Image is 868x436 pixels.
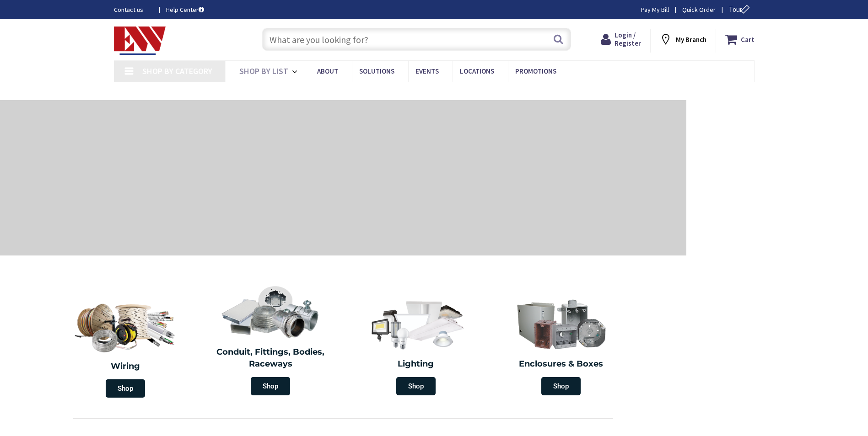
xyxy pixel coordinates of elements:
a: Quick Order [682,5,716,14]
h2: Wiring [57,361,194,372]
span: Solutions [359,67,394,75]
div: My Branch [659,31,706,48]
h2: Conduit, Fittings, Bodies, Raceways [205,346,337,370]
a: Login / Register [601,31,641,48]
a: Lighting Shop [345,292,486,400]
input: What are you looking for? [262,28,571,51]
span: Tour [729,5,752,14]
span: About [317,67,338,75]
span: Events [415,67,439,75]
img: Electrical Wholesalers, Inc. [114,27,166,55]
a: Enclosures & Boxes Shop [491,292,632,400]
strong: My Branch [676,35,706,44]
strong: Cart [741,31,755,48]
span: Shop By Category [142,66,212,76]
a: Conduit, Fittings, Bodies, Raceways Shop [200,281,341,400]
span: Shop By List [239,66,288,76]
span: Locations [460,67,494,75]
span: Shop [396,377,436,395]
span: Shop [251,377,290,395]
span: Shop [541,377,581,395]
span: Login / Register [615,31,641,48]
h2: Lighting [350,358,482,370]
a: Help Center [166,5,204,14]
span: Promotions [515,67,556,75]
a: Cart [725,31,755,48]
h2: Enclosures & Boxes [496,358,627,370]
a: Pay My Bill [641,5,669,14]
span: Shop [106,379,145,398]
a: Wiring Shop [53,292,198,402]
a: Contact us [114,5,151,14]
